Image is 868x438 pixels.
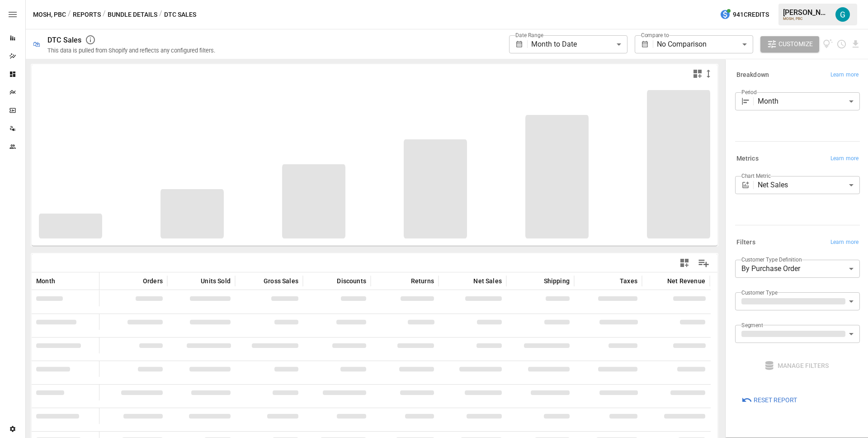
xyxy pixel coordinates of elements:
[606,275,619,287] button: Sort
[835,7,850,22] img: Gavin Acres
[36,276,55,286] span: Month
[735,392,803,408] button: Reset Report
[760,36,819,52] button: Customize
[758,176,860,194] div: Net Sales
[736,154,759,164] h6: Metrics
[159,9,162,20] div: /
[735,260,860,278] div: By Purchase Order
[337,276,366,286] span: Discounts
[68,9,71,20] div: /
[323,275,336,287] button: Sort
[830,238,859,247] span: Learn more
[741,172,771,180] label: Chart Metric
[250,275,263,287] button: Sort
[850,39,861,49] button: Download report
[654,275,666,287] button: Sort
[667,276,705,286] span: Net Revenue
[657,35,753,53] div: No Comparison
[531,40,577,48] span: Month to Date
[733,9,769,20] span: 941 Credits
[741,88,757,96] label: Period
[129,275,142,287] button: Sort
[830,71,859,80] span: Learn more
[33,9,66,20] button: MOSH, PBC
[830,2,855,27] button: Gavin Acres
[201,276,231,286] span: Units Sold
[620,276,637,286] span: Taxes
[411,276,434,286] span: Returns
[47,47,215,54] div: This data is pulled from Shopify and reflects any configured filters.
[515,31,543,39] label: Date Range
[758,92,860,110] div: Month
[830,154,859,163] span: Learn more
[741,321,763,329] label: Segment
[836,39,847,49] button: Schedule report
[143,276,163,286] span: Orders
[823,36,833,52] button: View documentation
[56,275,69,287] button: Sort
[693,253,714,273] button: Manage Columns
[473,276,502,286] span: Net Sales
[397,275,410,287] button: Sort
[783,17,830,21] div: MOSH, PBC
[736,70,769,80] h6: Breakdown
[530,275,543,287] button: Sort
[641,31,669,39] label: Compare to
[73,9,101,20] button: Reports
[264,276,298,286] span: Gross Sales
[778,38,813,50] span: Customize
[736,238,755,248] h6: Filters
[187,275,200,287] button: Sort
[460,275,472,287] button: Sort
[783,8,830,17] div: [PERSON_NAME]
[544,276,570,286] span: Shipping
[47,36,81,44] div: DTC Sales
[33,40,40,48] div: 🛍
[754,395,797,406] span: Reset Report
[741,256,802,263] label: Customer Type Definition
[741,289,778,296] label: Customer Type
[716,6,773,23] button: 941Credits
[108,9,157,20] button: Bundle Details
[103,9,106,20] div: /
